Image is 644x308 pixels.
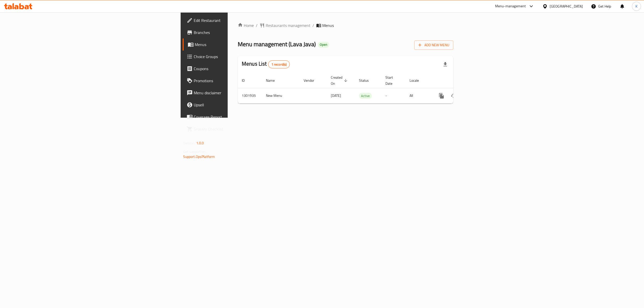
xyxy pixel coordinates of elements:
div: Export file [439,58,451,70]
button: Change Status [448,90,460,102]
span: Coupons [194,66,284,72]
span: [DATE] [331,92,341,99]
span: Name [266,77,281,83]
td: - [381,88,406,103]
span: 1.0.0 [196,140,204,146]
table: enhanced table [238,73,488,104]
a: Grocery Checklist [183,123,288,135]
div: Active [359,93,372,99]
span: K [635,4,637,9]
a: Coverage Report [183,111,288,123]
button: more [435,90,448,102]
li: / [312,22,314,28]
span: Edit Restaurant [194,17,284,23]
span: Created On [331,74,349,86]
span: Version: [183,140,195,146]
span: Start Date [385,74,399,86]
div: [GEOGRAPHIC_DATA] [550,4,583,9]
div: Menu-management [495,3,526,9]
span: Coverage Report [194,114,284,120]
span: Add New Menu [418,42,449,48]
span: Menu disclaimer [194,90,284,96]
span: Status [359,77,375,83]
nav: breadcrumb [238,22,453,28]
span: Active [359,93,372,99]
button: Add New Menu [414,40,453,50]
a: Coupons [183,63,288,75]
td: All [406,88,431,103]
span: Open [318,42,329,47]
div: Open [318,42,329,48]
span: Menus [195,41,284,48]
th: Actions [431,73,488,88]
a: Menus [183,38,288,51]
span: Menus [322,22,334,28]
a: Support.OpsPlatform [183,153,215,160]
div: Total records count [268,60,290,68]
a: Menu disclaimer [183,87,288,99]
a: Branches [183,26,288,38]
span: Branches [194,29,284,35]
span: Grocery Checklist [194,126,284,132]
a: Upsell [183,99,288,111]
span: 1 record(s) [268,62,290,67]
a: Edit Restaurant [183,14,288,26]
span: Locale [410,77,425,83]
span: Vendor [304,77,321,83]
span: Get support on: [183,148,206,155]
a: Choice Groups [183,51,288,63]
span: ID [242,77,251,83]
span: Promotions [194,78,284,84]
span: Choice Groups [194,54,284,60]
a: Promotions [183,75,288,87]
h2: Menus List [242,60,290,68]
span: Upsell [194,102,284,108]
